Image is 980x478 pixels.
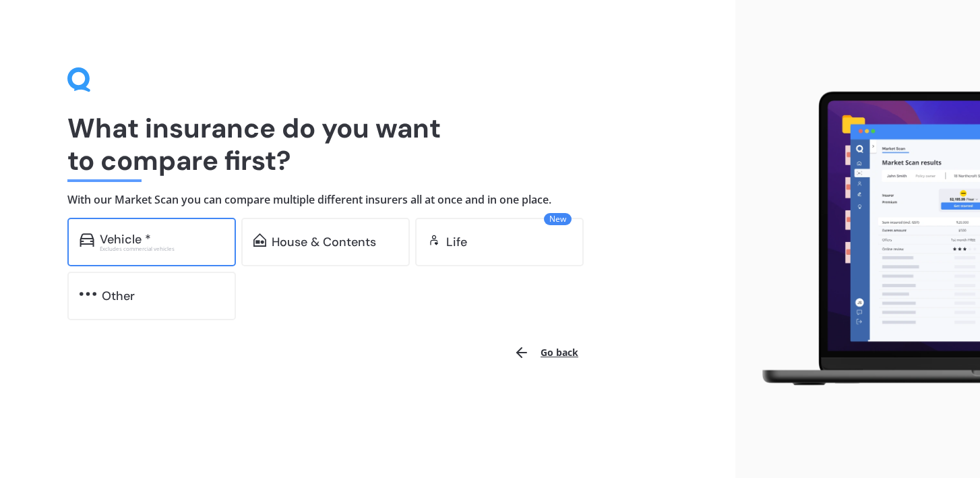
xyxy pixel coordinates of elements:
span: New [544,213,572,225]
img: car.f15378c7a67c060ca3f3.svg [80,233,94,247]
div: Excludes commercial vehicles [100,246,224,251]
div: Other [102,289,135,303]
button: Go back [506,336,586,369]
img: life.f720d6a2d7cdcd3ad642.svg [427,233,441,247]
div: Vehicle * [100,233,151,246]
img: home-and-contents.b802091223b8502ef2dd.svg [253,233,266,247]
div: House & Contents [272,235,376,249]
h4: With our Market Scan you can compare multiple different insurers all at once and in one place. [67,193,668,207]
img: other.81dba5aafe580aa69f38.svg [80,287,96,301]
div: Life [446,235,467,249]
h1: What insurance do you want to compare first? [67,112,668,177]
